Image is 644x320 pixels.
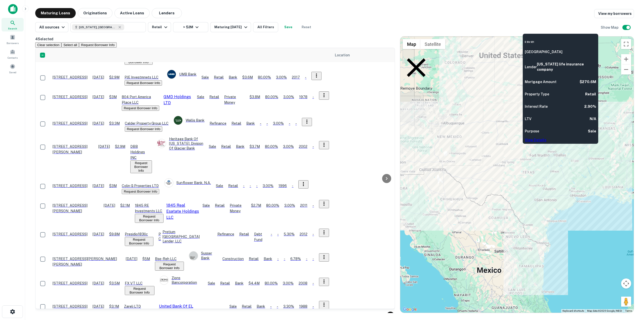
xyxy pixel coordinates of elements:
p: 2017 [292,75,300,80]
p: - [289,121,290,126]
span: 80.00% [265,95,278,99]
p: 3.00% [263,183,273,189]
p: Retail [209,94,219,100]
button: Clear selection [35,42,61,48]
span: - [277,304,278,308]
p: 3.00% [283,280,294,286]
span: 80.00% [266,203,279,207]
button: Request Borrower Info [125,286,154,295]
h6: Show Map [601,25,619,30]
button: Maturing [DATE] [210,22,251,32]
button: All sources [35,22,68,32]
p: 804 Port America Place LLC [122,94,161,105]
p: [DATE] [93,231,104,237]
strong: $270.6M [580,80,596,84]
p: $2.7M [251,203,261,208]
th: Location [332,48,402,62]
span: 80.00% [265,145,278,149]
p: [STREET_ADDRESS] [53,304,88,309]
p: Zareli LTD [124,304,156,309]
p: Retail [231,121,241,126]
img: picture [157,139,166,148]
div: Wallis Bank [174,116,205,125]
button: Save your search to get updates of matches that match your search criteria. [280,22,296,32]
button: Toggle fullscreen view [621,39,631,49]
div: Maturing [DATE] [214,24,249,30]
iframe: Chat Widget [619,280,644,304]
button: Zoom in [621,54,631,64]
p: - [260,121,261,126]
p: 2008 [299,280,307,286]
p: Private Money [230,203,246,214]
button: Show street map [403,39,420,49]
p: 2012 [300,231,307,237]
button: > $2M [173,22,208,32]
p: $2.9M [109,75,119,80]
div: 50 [331,312,344,319]
button: Select all [61,42,79,48]
img: picture [174,116,182,125]
button: Request Borrower Info [79,42,116,48]
p: 1978 [299,94,307,100]
p: [DATE] [93,280,104,286]
p: - [312,203,314,208]
p: $3.5M [109,280,120,286]
span: 80.00% [265,281,278,285]
p: Calder Property Group LLC [125,121,169,126]
p: Retail [242,304,252,309]
p: United Bank Of EL [GEOGRAPHIC_DATA] [159,303,227,315]
button: Request Borrower Info [122,189,159,194]
p: 3.00% [276,75,287,80]
div: Sale [197,94,204,100]
p: [STREET_ADDRESS][PERSON_NAME][PERSON_NAME] [53,256,121,267]
strong: N/A [590,117,596,121]
p: 1845 Real Esatate Holdings LLC [166,202,200,221]
button: Request Borrower Info [155,262,184,271]
p: Private Money [224,94,245,105]
p: Bank [246,121,255,126]
div: Heritage Bank Of [US_STATE], Division Of Glacier Bank [157,137,204,151]
span: Location [335,52,350,58]
p: Retail [239,231,249,237]
p: - [295,121,297,126]
p: 3.00% [284,203,295,208]
button: Request Borrower Info [122,105,159,111]
p: Lender [525,64,537,70]
p: [DATE] [93,94,104,100]
div: This loan purpose was for construction [222,256,244,262]
span: - [266,121,268,125]
p: $9.8M [109,231,120,237]
p: Bank [257,304,265,309]
p: [DATE] [93,304,104,309]
div: UMB Bank [167,70,196,79]
button: Request Borrower Info [125,126,162,132]
p: - [306,256,307,262]
p: $3.3M [109,121,120,126]
p: Remove Boundary [400,52,432,91]
p: 6.78% [290,256,301,262]
span: Search [8,26,17,30]
a: Saved [2,62,24,75]
span: [US_STATE], [GEOGRAPHIC_DATA] [79,25,117,29]
p: [STREET_ADDRESS] [53,94,88,100]
a: Borrowers [2,32,24,46]
a: Search [2,18,24,31]
a: View my borrowers [594,9,634,18]
p: $3.8M [250,94,260,100]
button: Request Borrower Info [125,80,162,86]
button: Export [35,312,55,319]
button: Reset [298,22,314,32]
p: FX VT LLC [125,280,154,286]
p: [GEOGRAPHIC_DATA] [525,49,562,55]
p: LTV [525,116,532,122]
span: Saved [9,70,16,74]
p: - [312,256,314,262]
p: - [312,144,314,149]
p: [DATE] [93,183,104,189]
h6: E Sh 121 [525,40,562,44]
button: Request Borrower Info [125,237,153,246]
p: Interest Rate [525,104,548,109]
p: Bank [235,280,244,286]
